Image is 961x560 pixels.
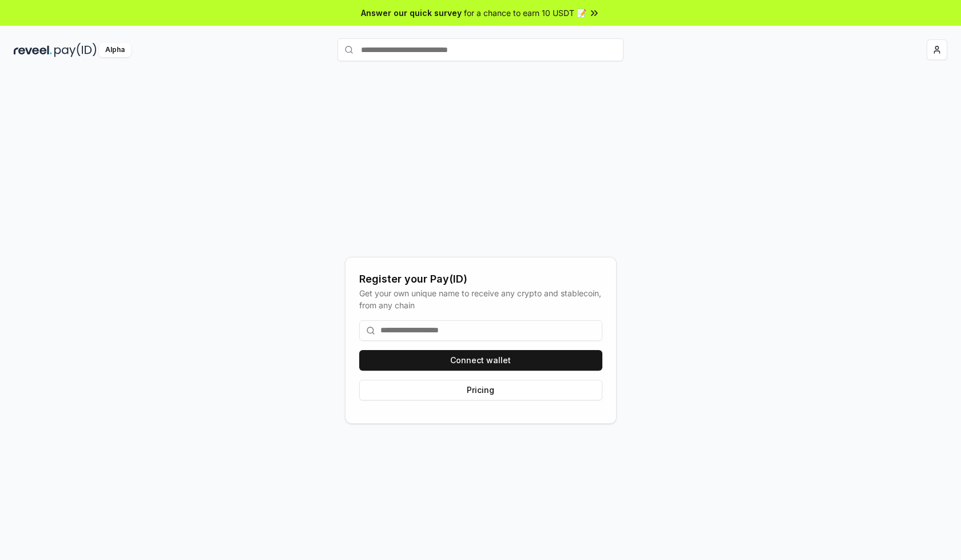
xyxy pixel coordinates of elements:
[54,43,97,57] img: pay_id
[14,43,52,57] img: reveel_dark
[359,271,602,287] div: Register your Pay(ID)
[359,350,602,371] button: Connect wallet
[359,380,602,400] button: Pricing
[361,7,462,19] span: Answer our quick survey
[464,7,586,19] span: for a chance to earn 10 USDT 📝
[99,43,131,57] div: Alpha
[359,287,602,311] div: Get your own unique name to receive any crypto and stablecoin, from any chain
